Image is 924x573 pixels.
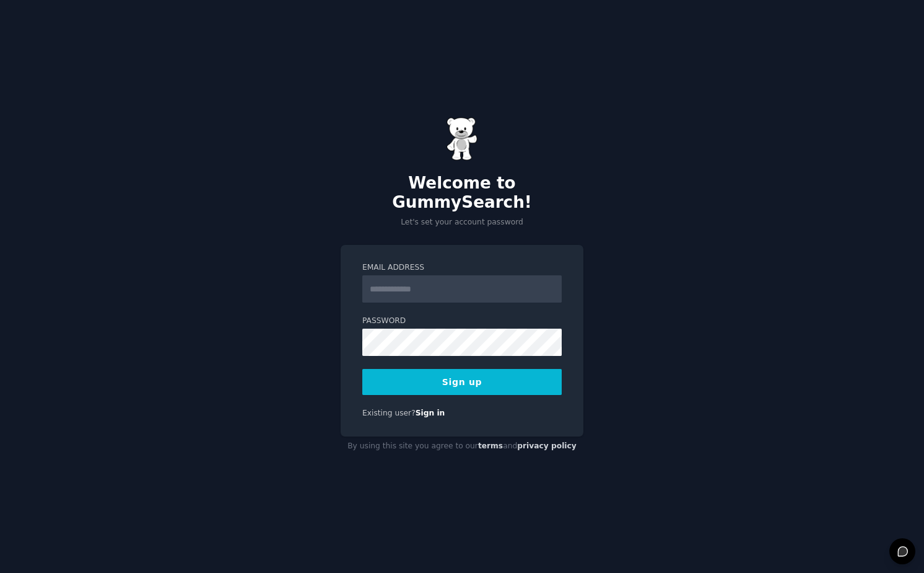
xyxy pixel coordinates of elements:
button: Sign up [362,369,562,395]
div: By using this site you agree to our and [341,437,583,456]
a: Sign in [416,409,445,417]
span: Existing user? [362,409,416,417]
label: Password [362,316,562,327]
img: Gummy Bear [447,117,477,161]
a: terms [478,442,503,450]
a: privacy policy [517,442,577,450]
label: Email Address [362,262,562,273]
p: Let's set your account password [341,217,583,228]
h2: Welcome to GummySearch! [341,174,583,213]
